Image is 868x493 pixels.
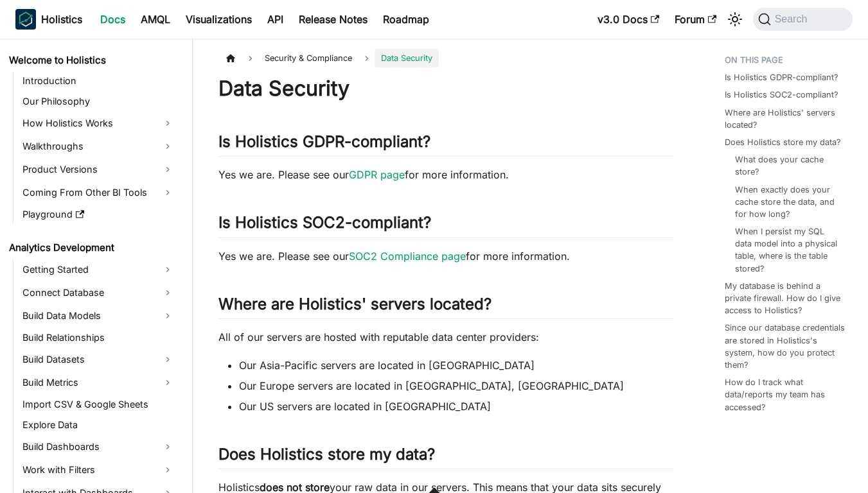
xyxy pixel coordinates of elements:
[19,416,178,434] a: Explore Data
[218,167,673,182] p: Yes we are. Please see our for more information.
[725,89,838,101] a: Is Holistics SOC2-compliant?
[218,132,673,157] h2: Is Holistics GDPR-compliant?
[19,349,178,370] a: Build Datasets
[19,182,178,203] a: Coming From Other BI Tools
[735,184,842,221] a: When exactly does your cache store the data, and for how long?
[19,72,178,90] a: Introduction
[218,329,673,345] p: All of our servers are hosted with reputable data center providers:
[15,9,82,30] a: HolisticsHolisticsHolistics
[260,9,291,30] a: API
[218,248,673,264] p: Yes we are. Please see our for more information.
[19,395,178,413] a: Import CSV & Google Sheets
[349,168,405,181] a: GDPR page
[19,136,178,157] a: Walkthroughs
[349,250,466,263] a: SOC2 Compliance page
[667,9,724,30] a: Forum
[19,259,178,280] a: Getting Started
[133,9,178,30] a: AMQL
[258,49,359,67] span: Security & Compliance
[725,280,847,317] a: My database is behind a private firewall. How do I give access to Holistics?
[239,378,673,394] li: Our Europe servers are located in [GEOGRAPHIC_DATA], [GEOGRAPHIC_DATA]
[239,358,673,373] li: Our Asia-Pacific servers are located in [GEOGRAPHIC_DATA]
[291,9,375,30] a: Release Notes
[735,225,842,275] a: When I persist my SQL data model into a physical table, where is the table stored?
[218,445,673,469] h2: Does Holistics store my data?
[753,8,853,31] button: Search (Command+K)
[218,295,673,319] h2: Where are Holistics' servers located?
[725,71,838,83] a: Is Holistics GDPR-compliant?
[725,107,847,131] a: Where are Holistics' servers located?
[239,399,673,414] li: Our US servers are located in [GEOGRAPHIC_DATA]
[19,282,178,303] a: Connect Database
[178,9,260,30] a: Visualizations
[19,460,178,480] a: Work with Filters
[19,92,178,110] a: Our Philosophy
[19,113,178,134] a: How Holistics Works
[93,9,133,30] a: Docs
[590,9,667,30] a: v3.0 Docs
[218,49,673,67] nav: Breadcrumbs
[375,9,437,30] a: Roadmap
[19,306,178,326] a: Build Data Models
[735,153,842,178] a: What does your cache store?
[725,376,847,413] a: How do I track what data/reports my team has accessed?
[41,12,82,27] b: Holistics
[771,13,815,25] span: Search
[19,205,178,223] a: Playground
[5,239,178,257] a: Analytics Development
[218,49,243,67] a: Home page
[375,49,439,67] span: Data Security
[218,76,673,101] h1: Data Security
[218,213,673,238] h2: Is Holistics SOC2-compliant?
[15,9,36,30] img: Holistics
[725,322,847,371] a: Since our database credentials are stored in Holistics's system, how do you protect them?
[5,51,178,69] a: Welcome to Holistics
[19,437,178,457] a: Build Dashboards
[725,136,841,148] a: Does Holistics store my data?
[19,372,178,393] a: Build Metrics
[19,329,178,347] a: Build Relationships
[725,9,745,30] button: Switch between dark and light mode (currently system mode)
[19,159,178,180] a: Product Versions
